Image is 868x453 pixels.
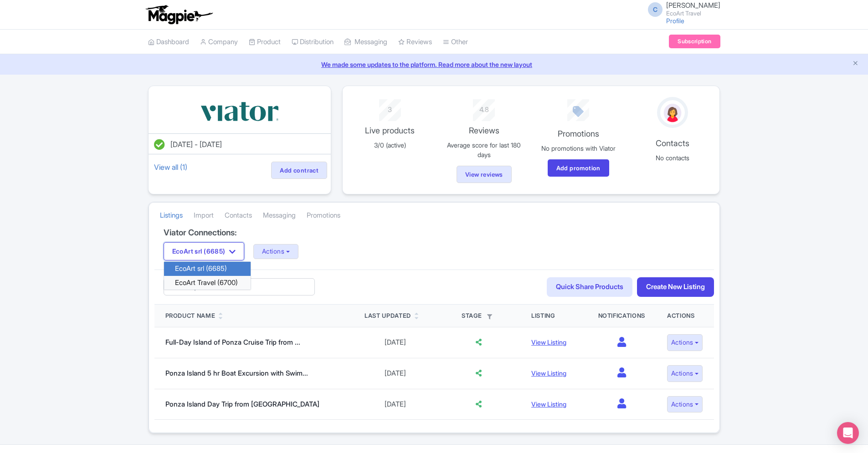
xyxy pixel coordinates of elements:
p: Live products [348,124,431,137]
p: No contacts [631,153,714,163]
th: Listing [520,305,587,327]
p: Reviews [442,124,526,137]
a: Ponza Island Day Trip from [GEOGRAPHIC_DATA] [165,400,319,408]
a: Subscription [669,35,720,48]
button: Actions [253,244,298,259]
span: [PERSON_NAME] [666,1,720,10]
a: Listings [160,203,183,228]
small: EcoArt Travel [666,10,720,16]
button: EcoArt srl (6685) [164,242,245,260]
h4: Viator Connections: [164,228,705,237]
img: avatar_key_member-9c1dde93af8b07d7383eb8b5fb890c87.png [662,102,683,124]
a: Import [194,203,214,228]
img: logo-ab69f6fb50320c5b225c76a69d11143b.png [144,5,214,25]
td: [DATE] [354,327,437,358]
a: View all (1) [152,161,189,173]
div: Open Intercom Messenger [837,422,859,444]
div: 4.8 [442,99,526,115]
a: Messaging [263,203,296,228]
a: Promotions [307,203,340,228]
div: Stage [448,311,509,321]
a: Quick Share Products [547,277,632,297]
button: Close announcement [852,59,859,69]
div: Product Name [165,311,216,321]
p: No promotions with Viator [537,143,620,153]
a: Dashboard [148,30,189,55]
div: Last Updated [365,311,411,321]
a: Messaging [344,30,387,55]
a: EcoArt srl (6685) [164,262,251,276]
a: We made some updates to the platform. Read more about the new layout [5,60,863,69]
a: Other [443,30,468,55]
a: Company [200,30,238,55]
a: Create New Listing [637,277,714,297]
a: View Listing [531,369,566,377]
a: Contacts [225,203,252,228]
a: View Listing [531,400,566,408]
button: Actions [667,365,703,382]
img: vbqrramwp3xkpi4ekcjz.svg [199,97,281,126]
p: 3/0 (active) [348,140,431,150]
span: [DATE] - [DATE] [170,140,222,149]
span: C [648,2,663,17]
a: Product [249,30,281,55]
a: Reviews [398,30,432,55]
div: 3 [348,99,431,115]
a: EcoArt Travel (6700) [164,276,251,290]
a: Add promotion [548,159,609,177]
a: Add contract [271,162,327,179]
p: Contacts [631,137,714,149]
p: Average score for last 180 days [442,140,526,159]
a: Profile [666,17,684,25]
a: Distribution [292,30,334,55]
a: View Listing [531,338,566,346]
i: Filter by stage [487,314,492,319]
p: Promotions [537,127,620,140]
a: Ponza Island 5 hr Boat Excursion with Swim... [165,369,308,377]
th: Actions [656,305,714,327]
a: Full-Day Island of Ponza Cruise Trip from ... [165,338,300,346]
a: C [PERSON_NAME] EcoArt Travel [642,2,720,16]
td: [DATE] [354,358,437,389]
a: View reviews [457,166,512,183]
button: Actions [667,396,703,413]
th: Notifications [587,305,656,327]
td: [DATE] [354,389,437,420]
button: Actions [667,334,703,351]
